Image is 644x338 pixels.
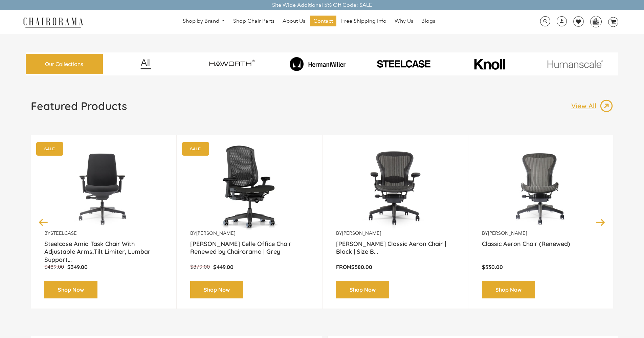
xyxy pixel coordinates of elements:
img: WhatsApp_Image_2024-07-12_at_16.23.01.webp [591,16,601,26]
img: Amia Chair by chairorama.com [44,145,163,230]
a: About Us [279,16,309,26]
img: PHOTO-2024-07-09-00-53-10-removebg-preview.png [362,59,445,69]
img: image_7_14f0750b-d084-457f-979a-a1ab9f6582c4.png [190,54,273,74]
a: Why Us [391,16,417,26]
a: Featured Products [31,99,127,118]
p: by [190,230,309,236]
a: Free Shipping Info [338,16,390,26]
h1: Featured Products [31,99,127,113]
span: Free Shipping Info [341,18,386,25]
text: SALE [44,147,55,151]
a: [PERSON_NAME] [342,230,381,236]
a: Herman Miller Classic Aeron Chair | Black | Size B (Renewed) - chairorama Herman Miller Classic A... [336,145,454,230]
span: $489.00 [44,264,64,270]
a: Steelcase [50,230,77,236]
text: SALE [190,147,201,151]
a: View All [571,99,613,113]
span: About Us [283,18,305,25]
p: View All [571,102,600,110]
a: Amia Chair by chairorama.com Renewed Amia Chair chairorama.com [44,145,163,230]
span: $530.00 [482,264,503,270]
a: Shop by Brand [179,16,229,26]
a: [PERSON_NAME] [196,230,235,236]
a: Classic Aeron Chair (Renewed) [482,240,600,257]
a: Shop Now [190,281,243,299]
span: $879.00 [190,264,210,270]
a: Shop Now [44,281,97,299]
nav: DesktopNavigation [116,16,502,28]
a: Shop Now [336,281,389,299]
span: Why Us [395,18,413,25]
a: Shop Chair Parts [230,16,278,26]
p: From [336,264,454,271]
img: image_13.png [600,99,613,113]
p: by [44,230,163,236]
img: chairorama [19,16,87,28]
p: by [482,230,600,236]
a: [PERSON_NAME] Celle Office Chair Renewed by Chairorama | Grey [190,240,309,257]
button: Previous [38,216,49,228]
a: Blogs [418,16,439,26]
p: by [336,230,454,236]
a: Steelcase Amia Task Chair With Adjustable Arms,Tilt Limiter, Lumbar Support... [44,240,163,257]
span: Shop Chair Parts [233,18,274,25]
a: Our Collections [26,54,103,74]
img: image_8_173eb7e0-7579-41b4-bc8e-4ba0b8ba93e8.png [276,57,359,71]
a: [PERSON_NAME] [488,230,527,236]
button: Next [595,216,606,228]
span: $449.00 [213,264,234,270]
img: Classic Aeron Chair (Renewed) - chairorama [482,145,600,230]
img: Herman Miller Classic Aeron Chair | Black | Size B (Renewed) - chairorama [336,145,454,230]
span: $580.00 [351,264,372,270]
a: Contact [310,16,336,26]
a: Classic Aeron Chair (Renewed) - chairorama Classic Aeron Chair (Renewed) - chairorama [482,145,600,230]
img: Herman Miller Celle Office Chair Renewed by Chairorama | Grey - chairorama [190,145,309,230]
img: image_11.png [534,60,617,68]
a: [PERSON_NAME] Classic Aeron Chair | Black | Size B... [336,240,454,257]
span: Contact [313,18,333,25]
img: image_12.png [127,59,164,69]
span: $349.00 [67,264,88,270]
a: Herman Miller Celle Office Chair Renewed by Chairorama | Grey - chairorama Herman Miller Celle Of... [190,145,309,230]
img: image_10_1.png [459,58,520,70]
span: Blogs [421,18,435,25]
a: Shop Now [482,281,535,299]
